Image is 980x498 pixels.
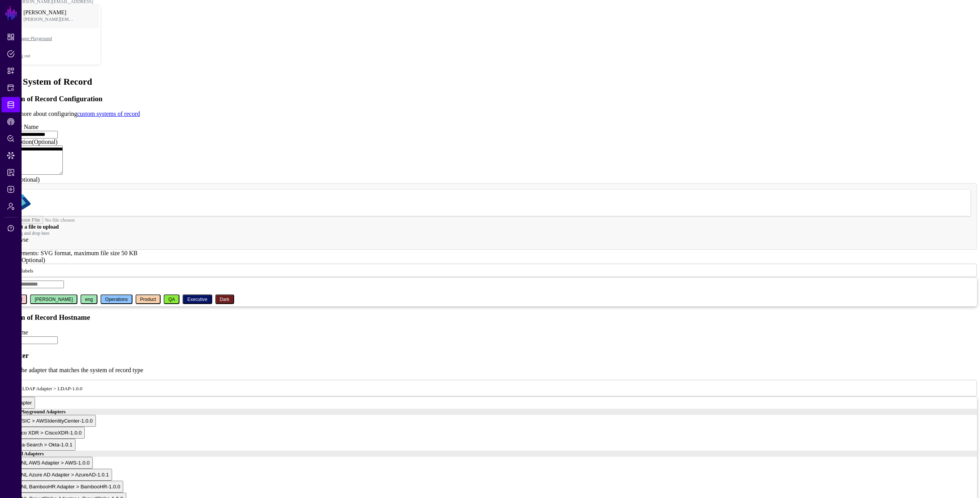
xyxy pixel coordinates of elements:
[220,297,230,302] span: Dark
[7,185,15,193] span: Logs
[7,118,15,125] span: CAEP Hub
[136,294,161,304] button: Product
[5,5,18,22] a: SGNL
[7,152,15,159] span: Data Lens
[2,131,20,146] a: Policy Lens
[3,124,39,130] label: Display Name
[10,190,34,214] img: svg+xml;base64,PHN2ZyB3aWR0aD0iNjQiIGhlaWdodD0iNjQiIHZpZXdCb3g9IjAgMCA2NCA2NCIgZmlsbD0ibm9uZSIgeG...
[11,481,123,493] button: SGNL BambooHR Adapter > BambooHR-1.0.0
[11,469,112,481] button: SGNL Azure AD Adapter > AzureAD-1.0.1
[105,297,128,302] span: Operations
[14,176,40,183] span: (Optional)
[16,36,77,42] span: League Playground
[8,386,82,391] span: SGNL LDAP Adapter > LDAP-1.0.0
[2,148,20,163] a: Data Lens
[3,250,977,257] div: Requirements: SVG format, maximum file size 50 KB
[7,135,15,142] span: Policy Lens
[11,457,93,469] button: SGNL AWS Adapter > AWS-1.0.0
[14,430,82,436] span: Cisco XDR > CiscoXDR-1.0.0
[2,114,20,129] a: CAEP Hub
[3,95,977,103] h3: System of Record Configuration
[10,224,970,230] h4: Select a file to upload
[183,294,212,304] button: Executive
[14,484,120,490] span: SGNL BambooHR Adapter > BambooHR-1.0.0
[30,294,77,304] button: [PERSON_NAME]
[3,351,977,360] h3: Adapter
[3,77,977,87] h2: New System of Record
[7,50,15,58] span: Policies
[3,313,977,322] h3: System of Record Hostname
[23,10,75,16] span: [PERSON_NAME]
[35,297,73,302] span: [PERSON_NAME]
[2,182,20,197] a: Logs
[164,294,179,304] button: QA
[7,67,15,75] span: Snippets
[2,29,20,45] a: Dashboard
[3,257,45,263] label: Labels
[16,53,101,59] div: Log out
[215,294,234,304] button: Dark
[7,84,15,92] span: Protected Systems
[7,101,15,109] span: Identity Data Fabric
[16,26,101,51] a: League Playground
[7,202,15,210] span: Admin
[140,297,156,302] span: Product
[3,409,977,415] div: League Playground Adapters
[168,297,175,302] span: QA
[23,17,75,22] span: [PERSON_NAME][EMAIL_ADDRESS]
[14,442,72,448] span: Okta-Search > Okta-1.0.1
[3,139,57,145] label: Description
[32,139,58,145] span: (Optional)
[14,460,90,466] span: SGNL AWS Adapter > AWS-1.0.0
[11,427,85,439] button: Cisco XDR > CiscoXDR-1.0.0
[7,169,15,176] span: Reports
[2,97,20,112] a: Identity Data Fabric
[20,257,45,263] span: (Optional)
[14,472,109,478] span: SGNL Azure AD Adapter > AzureAD-1.0.1
[11,415,96,427] button: AWSIC > AWSIdentityCenter-1.0.0
[3,451,977,457] div: Standard Adapters
[10,231,970,236] p: or drag and drop here
[7,224,15,232] span: Support
[2,80,20,95] a: Protected Systems
[14,418,93,424] span: AWSIC > AWSIdentityCenter-1.0.0
[85,297,93,302] span: eng
[2,165,20,180] a: Reports
[2,199,20,214] a: Admin
[11,439,75,451] button: Okta-Search > Okta-1.0.1
[101,294,132,304] button: Operations
[77,110,140,117] a: custom systems of record
[7,33,15,41] span: Dashboard
[187,297,207,302] span: Executive
[80,294,97,304] button: eng
[2,63,20,79] a: Snippets
[3,367,977,374] p: Select the adapter that matches the system of record type
[2,46,20,62] a: Policies
[3,110,977,117] p: Learn more about configuring
[6,400,32,406] span: No Adapter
